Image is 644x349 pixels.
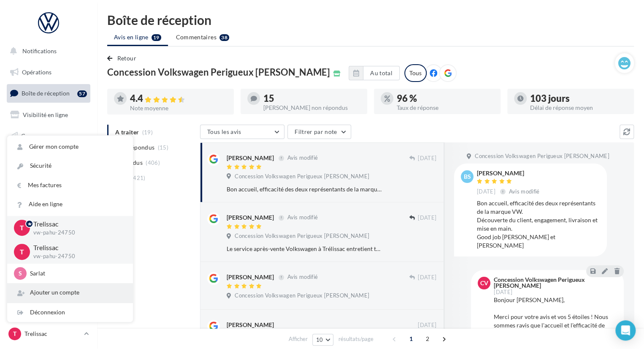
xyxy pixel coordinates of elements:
span: Afficher [289,335,308,343]
div: Le service après-vente Volkswagen à Trélissac entretient tous mes véhicules Volkswagen depuis des... [227,245,382,253]
span: Avis modifié [287,274,318,281]
p: Sarlat [30,269,123,278]
span: 10 [316,336,323,343]
a: Opérations [5,63,92,81]
a: Contacts [5,148,92,166]
span: Commentaires [176,33,216,41]
button: Au total [349,66,400,80]
span: Campagnes [21,132,51,139]
div: Concession Volkswagen Perigueux [PERSON_NAME] [494,277,615,289]
span: (406) [146,159,160,166]
span: Concession Volkswagen Perigueux [PERSON_NAME] [107,68,330,77]
div: Déconnexion [7,303,133,322]
div: 4.4 [130,94,227,104]
span: [DATE] [418,155,436,162]
div: Délai de réponse moyen [530,105,627,111]
p: vw-pahu-24750 [33,229,119,237]
span: [DATE] [418,322,436,329]
span: Boîte de réception [22,90,70,97]
span: Avis modifié [287,214,318,221]
span: Concession Volkswagen Perigueux [PERSON_NAME] [235,173,369,180]
span: 2 [421,332,434,346]
button: Retour [107,53,140,63]
span: résultats/page [338,335,373,343]
div: [PERSON_NAME] [227,321,274,329]
div: 57 [77,90,87,97]
span: CV [480,279,488,287]
div: Ajouter un compte [7,283,133,302]
span: Notifications [22,47,57,55]
span: Non répondus [115,143,154,152]
button: Filtrer par note [287,125,351,139]
div: [PERSON_NAME] [227,154,274,162]
button: 10 [312,334,334,346]
div: 38 [219,34,229,41]
a: Campagnes [5,127,92,145]
button: Au total [363,66,400,80]
button: Notifications [5,42,89,60]
span: (421) [131,174,146,181]
span: Concession Volkswagen Perigueux [PERSON_NAME] [235,232,369,240]
span: [DATE] [418,214,436,222]
a: Gérer mon compte [7,137,133,156]
div: Taux de réponse [397,105,494,111]
a: PLV et print personnalisable [5,211,92,236]
div: Bon accueil, efficacité des deux représentants de la marque VW. Découverte du client, engagement,... [477,199,600,250]
a: Sécurité [7,156,133,175]
span: T [20,223,24,233]
a: T Trelissac [7,326,90,342]
div: Open Intercom Messenger [615,320,636,341]
p: vw-pahu-24750 [33,253,119,260]
div: 15 [263,94,360,103]
span: BS [464,172,471,181]
span: T [20,247,24,256]
a: Boîte de réception57 [5,84,92,102]
div: [PERSON_NAME] [477,170,541,176]
span: Concession Volkswagen Perigueux [PERSON_NAME] [475,153,609,160]
div: Bon accueil, efficacité des deux représentants de la marque VW. Découverte du client, engagement,... [227,185,382,194]
span: Tous les avis [207,128,241,135]
span: Concession Volkswagen Perigueux [PERSON_NAME] [235,292,369,300]
a: Médiathèque [5,169,92,187]
span: Avis modifié [287,155,318,161]
a: Mes factures [7,176,133,195]
button: Tous les avis [200,125,284,139]
div: [PERSON_NAME] non répondus [263,105,360,111]
span: T [13,330,16,338]
a: Aide en ligne [7,195,133,214]
span: 1 [404,332,418,346]
span: S [19,269,22,278]
span: Avis modifié [509,188,540,195]
span: (15) [158,144,168,151]
a: Campagnes DataOnDemand [5,239,92,264]
p: Trelissac [24,330,81,338]
span: Retour [117,55,136,62]
span: [DATE] [494,289,512,295]
p: Trelissac [33,219,119,229]
div: Boîte de réception [107,14,634,26]
div: [PERSON_NAME] [227,213,274,222]
p: Trelissac [33,243,119,253]
a: Calendrier [5,190,92,208]
span: Visibilité en ligne [23,111,68,118]
span: Opérations [22,68,51,76]
span: [DATE] [418,274,436,281]
div: 103 jours [530,94,627,103]
a: Visibilité en ligne [5,106,92,124]
div: [PERSON_NAME] [227,273,274,281]
div: 96 % [397,94,494,103]
div: Tous [404,64,427,82]
span: [DATE] [477,188,495,196]
div: Note moyenne [130,105,227,111]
